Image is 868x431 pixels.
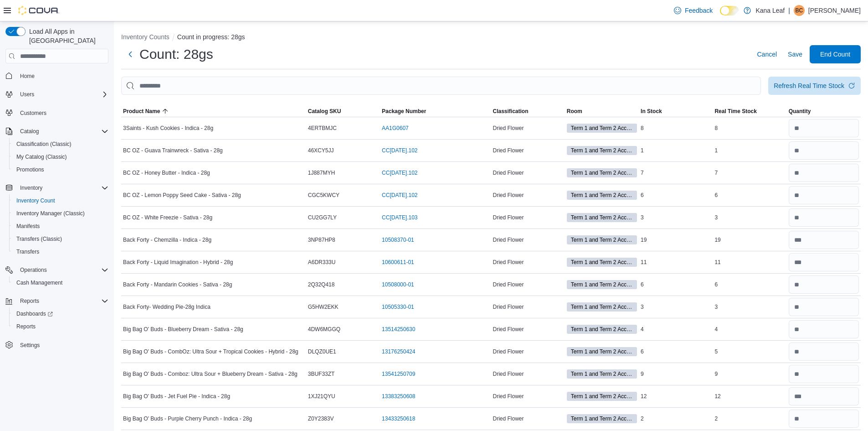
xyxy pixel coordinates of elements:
[380,106,491,117] button: Package Number
[641,108,662,115] span: In Stock
[493,236,524,244] span: Dried Flower
[16,71,38,82] a: Home
[639,212,713,223] div: 3
[308,348,336,355] span: DLQZ0UE1
[121,106,306,117] button: Product Name
[139,45,213,63] h1: Count: 28gs
[571,258,633,266] span: Term 1 and Term 2 Accessories
[382,281,414,288] a: 10508000-01
[123,415,252,422] span: Big Bag O' Buds - Purple Cherry Punch - Indica - 28g
[493,281,524,288] span: Dried Flower
[26,27,108,45] span: Load All Apps in [GEOGRAPHIC_DATA]
[567,124,637,133] span: Term 1 and Term 2 Accessories
[16,248,39,255] span: Transfers
[820,50,850,59] span: End Count
[16,210,85,217] span: Inventory Manager (Classic)
[13,139,75,150] a: Classification (Classic)
[2,125,112,138] button: Catalog
[13,321,39,332] a: Reports
[16,235,62,243] span: Transfers (Classic)
[9,151,112,163] button: My Catalog (Classic)
[768,77,861,95] button: Refresh Real Time Stock
[571,169,633,177] span: Term 1 and Term 2 Accessories
[13,195,108,206] span: Inventory Count
[123,326,243,333] span: Big Bag O' Buds - Blueberry Dream - Sativa - 28g
[9,233,112,245] button: Transfers (Classic)
[639,301,713,312] div: 3
[639,190,713,201] div: 6
[639,257,713,268] div: 11
[382,326,415,333] a: 13514250630
[493,147,524,154] span: Dried Flower
[639,413,713,424] div: 2
[755,5,785,16] p: Kana Leaf
[639,279,713,290] div: 6
[493,169,524,177] span: Dried Flower
[13,234,108,244] span: Transfers (Classic)
[13,308,108,319] span: Dashboards
[567,108,582,115] span: Room
[713,369,786,379] div: 9
[714,108,756,115] span: Real Time Stock
[13,277,108,288] span: Cash Management
[2,88,112,101] button: Users
[493,303,524,311] span: Dried Flower
[16,310,53,317] span: Dashboards
[571,325,633,333] span: Term 1 and Term 2 Accessories
[757,50,777,59] span: Cancel
[16,197,55,204] span: Inventory Count
[308,370,335,378] span: 3BUF33ZT
[382,147,417,154] a: CC[DATE].102
[20,342,40,349] span: Settings
[567,258,637,267] span: Term 1 and Term 2 Accessories
[382,125,409,132] a: AA1G0607
[177,33,245,41] button: Count in progress: 28gs
[123,236,211,244] span: Back Forty - Chemzilla - Indica - 28g
[571,191,633,199] span: Term 1 and Term 2 Accessories
[571,280,633,289] span: Term 1 and Term 2 Accessories
[9,276,112,289] button: Cash Management
[2,264,112,276] button: Operations
[639,369,713,379] div: 9
[121,77,761,95] input: This is a search bar. After typing your query, hit enter to filter the results lower in the page.
[13,164,108,175] span: Promotions
[13,234,66,244] a: Transfers (Classic)
[713,106,786,117] button: Real Time Stock
[16,296,108,306] span: Reports
[382,393,415,400] a: 13383250608
[16,108,50,119] a: Customers
[639,123,713,134] div: 8
[571,303,633,311] span: Term 1 and Term 2 Accessories
[639,106,713,117] button: In Stock
[567,347,637,356] span: Term 1 and Term 2 Accessories
[639,391,713,402] div: 12
[20,128,39,135] span: Catalog
[567,235,637,244] span: Term 1 and Term 2 Accessories
[571,392,633,400] span: Term 1 and Term 2 Accessories
[123,125,213,132] span: 3Saints - Kush Cookies - Indica - 28g
[13,164,48,175] a: Promotions
[16,340,43,351] a: Settings
[713,391,786,402] div: 12
[13,208,88,219] a: Inventory Manager (Classic)
[571,415,633,423] span: Term 1 and Term 2 Accessories
[16,89,38,100] button: Users
[13,208,108,219] span: Inventory Manager (Classic)
[382,236,414,244] a: 10508370-01
[639,346,713,357] div: 6
[713,257,786,268] div: 11
[16,153,67,161] span: My Catalog (Classic)
[2,106,112,119] button: Customers
[808,5,861,16] p: [PERSON_NAME]
[308,281,335,288] span: 2Q32Q418
[788,50,802,59] span: Save
[9,307,112,320] a: Dashboards
[567,369,637,379] span: Term 1 and Term 2 Accessories
[308,303,339,311] span: G5HW2EKK
[639,167,713,178] div: 7
[16,296,43,306] button: Reports
[306,106,380,117] button: Catalog SKU
[493,370,524,378] span: Dried Flower
[713,413,786,424] div: 2
[713,167,786,178] div: 7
